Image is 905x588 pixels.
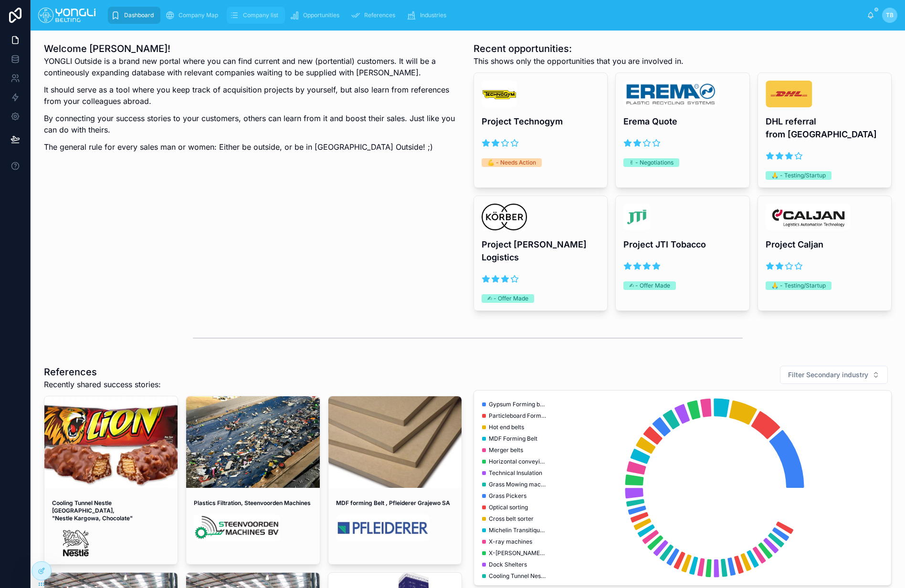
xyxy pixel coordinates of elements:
img: image.png [766,81,812,107]
span: Grass Pickers [489,492,526,500]
img: Logo-transparant.png [194,515,280,541]
div: scrollable content [103,5,867,26]
h1: Recent opportunities: [474,42,684,55]
h4: Project Caljan [766,238,884,251]
a: image.pngProject JTI Tobacco✍ - Offer Made [615,196,749,311]
img: image.png [623,204,650,230]
span: Grass Mowing machines [489,481,546,488]
a: download.pngErema Quote✌ - Negotiations [615,72,749,188]
h1: Welcome [PERSON_NAME]! [44,42,462,55]
span: TB [886,11,894,19]
span: MDF Forming Belt [489,435,537,443]
span: Opportunities [303,11,339,19]
span: Technical Insulation [489,469,542,477]
button: Select Button [780,366,888,384]
span: This shows only the opportunities that you are involved in. [474,55,684,67]
img: image.png [766,204,850,230]
img: Technogym-logo-1.jpg [482,81,517,107]
div: 💪 - Needs Action [487,158,536,167]
strong: Plastics Filtration, Steenvoorden Machines [194,499,311,506]
span: Merger belts [489,446,523,454]
span: References [364,11,395,19]
a: image.pngProject [PERSON_NAME] Logistics✍ - Offer Made [474,196,608,311]
h4: Project Technogym [482,115,600,128]
div: ce7V7JUPrW3DSNOEXB1MB1IdcVk_-pEUCAOfIOoQPKs.png [328,396,462,488]
div: 🙏 - Testing/Startup [771,171,826,180]
a: Opportunities [287,7,346,24]
div: ✍ - Offer Made [487,294,528,303]
div: s-l500.webp [44,396,178,488]
span: Gypsum Forming belt [489,401,546,408]
img: image.png [482,204,527,230]
p: The general rule for every sales man or women: Either be outside, or be in [GEOGRAPHIC_DATA] Outs... [44,141,462,153]
p: By connecting your success stories to your customers, others can learn from it and boost their sa... [44,113,462,135]
a: Industries [404,7,453,24]
div: IMG_2443.JPG [186,396,319,488]
span: Optical sorting [489,504,528,511]
img: download-3.jpg [336,515,430,541]
span: Company list [243,11,278,19]
div: ✌ - Negotiations [629,158,673,167]
a: Cooling Tunnel Nestle [GEOGRAPHIC_DATA], "Nestle Kargowa, Chocolate"Nestle-Logo.png [44,396,178,565]
a: Company list [227,7,285,24]
img: App logo [38,8,95,23]
h4: Erema Quote [623,115,741,128]
span: Dock Shelters [489,561,527,568]
a: image.pngProject Caljan🙏 - Testing/Startup [758,196,892,311]
span: Cross belt sorter [489,515,534,523]
img: download.png [623,81,718,107]
a: References [348,7,402,24]
strong: MDF forming Belt , Pfleiderer Grajewo SA [336,499,450,506]
strong: Cooling Tunnel Nestle [GEOGRAPHIC_DATA], "Nestle Kargowa, Chocolate" [52,499,133,522]
h4: Project [PERSON_NAME] Logistics [482,238,600,264]
img: Nestle-Logo.png [52,530,100,557]
span: Particleboard Forming belt [489,412,546,420]
h4: Project JTI Tobacco [623,238,741,251]
a: MDF forming Belt , Pfleiderer Grajewo SAdownload-3.jpg [328,396,462,565]
span: X-ray machines [489,538,532,546]
div: 🙏 - Testing/Startup [771,281,826,290]
h4: DHL referral from [GEOGRAPHIC_DATA] [766,115,884,141]
a: Plastics Filtration, Steenvoorden MachinesLogo-transparant.png [186,396,320,565]
a: Technogym-logo-1.jpgProject Technogym💪 - Needs Action [474,72,608,188]
span: Company Map [179,11,218,19]
a: Dashboard [108,7,160,24]
span: Cooling Tunnel Nestle [GEOGRAPHIC_DATA] [489,572,546,580]
span: Hot end belts [489,423,524,431]
span: Dashboard [124,11,154,19]
div: chart [480,396,885,579]
span: Michelin Transitique CL3 [489,526,546,534]
span: Horizontal conveying [489,458,546,465]
span: X-[PERSON_NAME] Sorting [489,549,546,557]
p: YONGLI Outside is a brand new portal where you can find current and new (portential) customers. I... [44,55,462,78]
div: ✍ - Offer Made [629,281,670,290]
span: Recently shared success stories: [44,379,161,390]
a: Company Map [162,7,225,24]
h1: References [44,365,161,379]
span: Filter Secondary industry [788,370,868,380]
span: Industries [420,11,446,19]
p: It should serve as a tool where you keep track of acquisition projects by yourself, but also lear... [44,84,462,107]
a: image.pngDHL referral from [GEOGRAPHIC_DATA]🙏 - Testing/Startup [758,72,892,188]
